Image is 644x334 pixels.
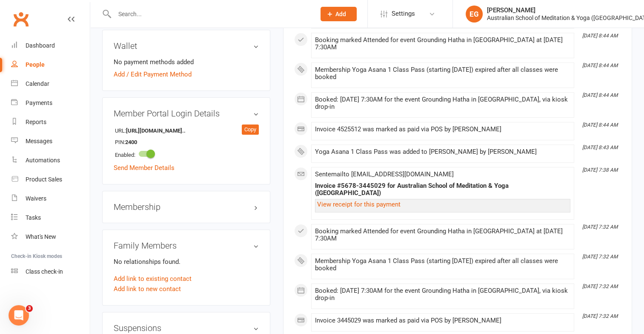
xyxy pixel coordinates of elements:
[11,93,90,113] a: Payments
[321,7,357,21] button: Add
[26,80,49,87] div: Calendar
[582,144,618,150] i: [DATE] 8:43 AM
[315,170,454,178] span: Sent email to [EMAIL_ADDRESS][DOMAIN_NAME]
[315,228,570,242] div: Booking marked Attended for event Grounding Hatha in [GEOGRAPHIC_DATA] at [DATE] 7:30AM
[582,254,618,260] i: [DATE] 7:32 AM
[11,189,90,208] a: Waivers
[114,202,259,212] h3: Membership
[11,113,90,132] a: Reports
[26,61,45,68] div: People
[392,4,415,23] span: Settings
[26,138,52,144] div: Messages
[26,176,62,183] div: Product Sales
[315,96,570,110] div: Booked: [DATE] 7:30AM for the event Grounding Hatha in [GEOGRAPHIC_DATA], via kiosk drop-in
[26,233,56,240] div: What's New
[126,127,186,136] strong: [URL][DOMAIN_NAME]..
[114,164,175,172] a: Send Member Details
[26,305,33,312] span: 3
[11,262,90,281] a: Class kiosk mode
[582,167,618,173] i: [DATE] 7:38 AM
[26,157,60,164] div: Automations
[114,109,259,118] h3: Member Portal Login Details
[114,323,259,333] h3: Suspensions
[11,227,90,246] a: What's New
[315,66,570,81] div: Membership Yoga Asana 1 Class Pass (starting [DATE]) expired after all classes were booked
[582,33,618,39] i: [DATE] 8:44 AM
[11,170,90,189] a: Product Sales
[582,283,618,289] i: [DATE] 7:32 AM
[582,224,618,230] i: [DATE] 7:32 AM
[315,37,570,51] div: Booking marked Attended for event Grounding Hatha in [GEOGRAPHIC_DATA] at [DATE] 7:30AM
[335,11,346,17] span: Add
[11,151,90,170] a: Automations
[11,208,90,227] a: Tasks
[10,8,31,30] a: Clubworx
[26,42,55,49] div: Dashboard
[114,125,259,136] li: URL:
[9,305,29,326] iframe: Intercom live chat
[315,182,570,197] div: Invoice #5678-3445029 for Australian School of Meditation & Yoga ([GEOGRAPHIC_DATA])
[114,284,181,294] a: Add link to new contact
[114,241,259,250] h3: Family Members
[114,69,192,79] a: Add / Edit Payment Method
[125,138,174,147] strong: 2400
[26,214,41,221] div: Tasks
[315,287,570,302] div: Booked: [DATE] 7:30AM for the event Grounding Hatha in [GEOGRAPHIC_DATA], via kiosk drop-in
[114,147,259,161] li: Enabled:
[582,313,618,319] i: [DATE] 7:32 AM
[317,201,401,208] a: View receipt for this payment
[582,122,618,128] i: [DATE] 8:44 AM
[315,258,570,272] div: Membership Yoga Asana 1 Class Pass (starting [DATE]) expired after all classes were booked
[114,41,259,51] h3: Wallet
[242,125,259,135] div: Copy
[114,257,259,267] p: No relationships found.
[112,8,309,20] input: Search...
[26,99,52,106] div: Payments
[114,57,259,67] li: No payment methods added
[114,274,192,284] a: Add link to existing contact
[11,36,90,55] a: Dashboard
[11,55,90,74] a: People
[466,6,483,23] div: EG
[582,92,618,98] i: [DATE] 8:44 AM
[114,136,259,148] li: PIN:
[315,148,570,156] div: Yoga Asana 1 Class Pass was added to [PERSON_NAME] by [PERSON_NAME]
[26,268,63,275] div: Class check-in
[26,195,46,202] div: Waivers
[11,74,90,93] a: Calendar
[315,317,570,324] div: Invoice 3445029 was marked as paid via POS by [PERSON_NAME]
[11,132,90,151] a: Messages
[582,62,618,68] i: [DATE] 8:44 AM
[315,126,570,133] div: Invoice 4525512 was marked as paid via POS by [PERSON_NAME]
[26,119,46,125] div: Reports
